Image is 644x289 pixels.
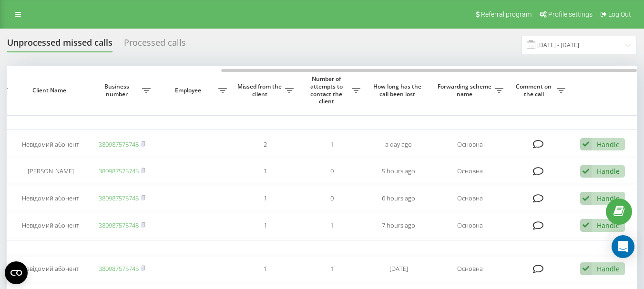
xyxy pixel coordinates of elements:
[365,186,432,211] td: 6 hours ago
[365,213,432,238] td: 7 hours ago
[432,132,508,157] td: Основна
[365,256,432,281] td: [DATE]
[597,264,620,273] div: Handle
[597,167,620,176] div: Handle
[99,140,139,149] a: 380987575745
[432,159,508,184] td: Основна
[597,221,620,230] div: Handle
[432,186,508,211] td: Основна
[373,83,424,98] span: How long has the call been lost
[99,264,139,273] a: 380987575745
[612,235,634,258] div: Open Intercom Messenger
[298,256,365,281] td: 1
[298,159,365,184] td: 0
[232,256,298,281] td: 1
[481,10,532,18] span: Referral program
[432,213,508,238] td: Основна
[12,132,89,157] td: Невідомий абонент
[548,10,593,18] span: Profile settings
[432,256,508,281] td: Основна
[12,159,89,184] td: [PERSON_NAME]
[298,186,365,211] td: 0
[20,87,81,94] span: Client Name
[597,194,620,203] div: Handle
[99,167,139,175] a: 380987575745
[124,38,186,52] div: Processed calls
[12,213,89,238] td: Невідомий абонент
[232,213,298,238] td: 1
[232,186,298,211] td: 1
[12,186,89,211] td: Невідомий абонент
[7,38,112,52] div: Unprocessed missed calls
[437,83,495,98] span: Forwarding scheme name
[365,132,432,157] td: a day ago
[513,83,557,98] span: Comment on the call
[232,159,298,184] td: 1
[5,261,28,284] button: Open CMP widget
[298,132,365,157] td: 1
[608,10,631,18] span: Log Out
[298,213,365,238] td: 1
[99,221,139,229] a: 380987575745
[93,83,142,98] span: Business number
[99,194,139,202] a: 380987575745
[303,75,352,105] span: Number of attempts to contact the client
[12,256,89,281] td: Невідомий абонент
[236,83,285,98] span: Missed from the client
[365,159,432,184] td: 5 hours ago
[597,140,620,149] div: Handle
[160,87,218,94] span: Employee
[232,132,298,157] td: 2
